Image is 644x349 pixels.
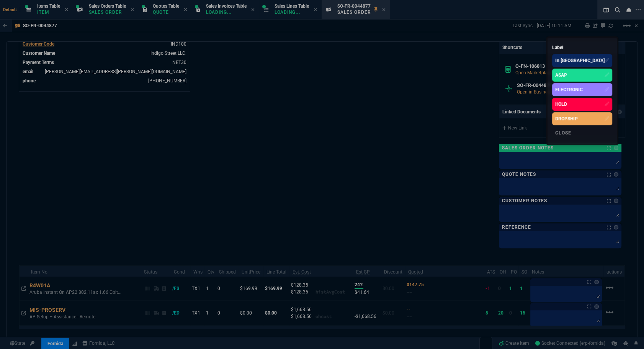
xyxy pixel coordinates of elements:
div: Close [552,127,612,139]
div: In [GEOGRAPHIC_DATA] [555,57,605,64]
div: ELECTRONIC [555,86,583,93]
div: ASAP [555,72,567,79]
div: HOLD [555,101,567,108]
p: Label [552,43,612,52]
div: DROPSHIP [555,115,578,122]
